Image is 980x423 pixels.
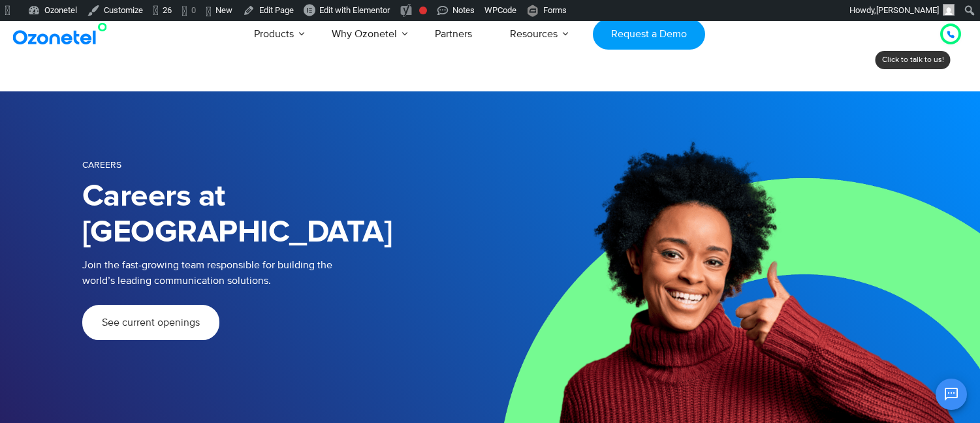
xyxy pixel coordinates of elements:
[416,12,491,55] a: Partners
[319,5,390,15] span: Edit with Elementor
[313,12,416,55] a: Why Ozonetel
[82,257,471,289] p: Join the fast-growing team responsible for building the world’s leading communication solutions.
[491,12,577,55] a: Resources
[593,19,704,50] a: Request a Demo
[876,5,939,15] span: [PERSON_NAME]
[235,12,313,55] a: Products
[82,305,219,340] a: See current openings
[419,7,427,14] div: Focus keyphrase not set
[82,179,490,251] h1: Careers at [GEOGRAPHIC_DATA]
[82,159,121,170] span: Careers
[936,379,967,410] button: Open chat
[102,317,200,328] span: See current openings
